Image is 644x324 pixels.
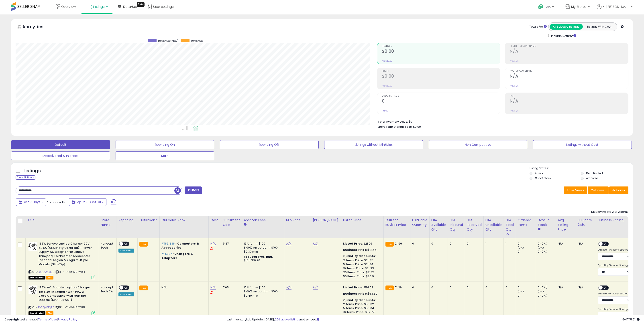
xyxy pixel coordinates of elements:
[116,151,214,160] button: Main
[139,286,148,290] small: FBA
[313,285,318,290] a: N/A
[382,60,392,62] small: Prev: $0.00
[123,4,137,9] span: DataHub
[161,218,207,223] div: Cur Sales Rank
[597,4,632,14] a: Hi [PERSON_NAME]
[27,218,97,223] div: Title
[4,318,77,322] div: seller snap | |
[227,318,640,322] div: Last InventoryLab Update: [DATE], not synced.
[161,241,199,250] span: Computers & Accessories
[29,242,95,279] div: ASIN:
[16,175,35,180] div: Clear All Filters
[161,252,205,260] p: in
[571,4,587,9] span: My Stores
[518,246,524,249] small: (0%)
[485,286,500,290] div: 0
[244,286,281,290] div: 15% for <= $100
[313,241,318,246] a: N/A
[11,151,110,160] button: Deactivated & In Stock
[223,286,238,290] div: 7.65
[343,248,380,252] div: $21.55
[538,246,544,249] small: (0%)
[382,49,500,55] h2: $0.00
[609,186,628,194] button: Actions
[93,4,105,9] span: Listings
[139,218,157,223] div: Fulfillment
[161,252,193,260] span: Chargers & Adapters
[450,286,461,290] div: 0
[395,241,402,246] span: 21.99
[413,125,421,129] span: $0.00
[286,285,291,290] a: N/A
[533,140,632,149] button: Listings without Cost
[518,294,536,298] div: 0
[343,298,375,302] b: Quantity discounts
[518,242,536,246] div: 0
[101,218,115,227] div: Store Name
[558,286,573,290] div: N/A
[123,286,130,290] span: OFF
[530,166,633,170] p: Listing States:
[385,286,394,290] small: FBA
[118,249,134,253] div: Amazon AI
[412,286,426,290] div: 0
[55,306,85,309] span: | SKU: H7-6MM5-WUEL
[510,95,628,97] span: ROI
[158,39,178,43] span: Revenue (prev)
[69,198,106,206] button: Sep-25 - Oct-01
[244,294,281,298] div: $0.40 min
[591,210,628,214] div: Displaying 1 to 2 of 2 items
[223,218,240,227] div: Fulfillment Cost
[24,168,41,174] h5: Listings
[578,242,593,246] div: N/A
[382,85,392,87] small: Prev: $0.00
[545,33,582,38] div: Include Returns
[412,242,426,246] div: 0
[382,109,388,112] small: Prev: 0
[378,125,412,129] b: Short Term Storage Fees:
[29,242,37,251] img: 412oRHzQw+L._SL40_.jpg
[210,285,216,290] a: N/A
[343,266,380,270] div: 10 Items, Price: $21.23
[343,314,380,318] div: 20 Items, Price: $52.5
[244,250,281,254] div: $0.30 min
[412,218,428,227] div: Fulfillable Quantity
[343,262,380,266] div: 5 Items, Price: $21.34
[485,242,500,246] div: 1
[137,2,145,7] div: Tooltip anchor
[343,258,380,262] div: 2 Items, Price: $21.45
[22,24,52,31] h5: Analytics
[244,223,247,227] small: Amazon Fees.
[29,286,37,294] img: 41X+yRe8SlL._SL40_.jpg
[343,310,380,314] div: 10 Items, Price: $52.77
[583,24,616,30] button: Listings With Cost
[16,198,46,206] button: Last 7 Days
[118,292,134,296] div: Amazon AI
[210,241,216,246] a: N/A
[450,218,463,232] div: FBA inbound Qty
[518,286,536,290] div: 0
[510,45,628,47] span: Profit [PERSON_NAME]
[545,5,551,9] span: Help
[505,242,512,246] div: 1
[161,241,175,246] span: #185,338
[510,85,518,87] small: Prev: N/A
[395,285,402,290] span: 71.39
[603,286,610,290] span: OFF
[185,186,202,194] button: Filters
[382,45,500,47] span: Revenue
[116,140,214,149] button: Repricing On
[23,200,40,204] span: Last 7 Days
[538,286,556,290] div: 0 (0%)
[564,186,587,194] button: Save View
[343,270,380,274] div: 20 Items, Price: $21.12
[510,49,628,55] h2: N/A
[598,292,630,295] label: Business Repricing Strategy:
[161,242,205,250] p: in
[529,25,547,29] div: Totals For
[385,218,408,227] div: Current Buybox Price
[161,286,205,290] div: N/A
[38,270,54,274] a: B0CQVVBQ95
[510,60,518,62] small: Prev: N/A
[538,4,544,10] i: Get Help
